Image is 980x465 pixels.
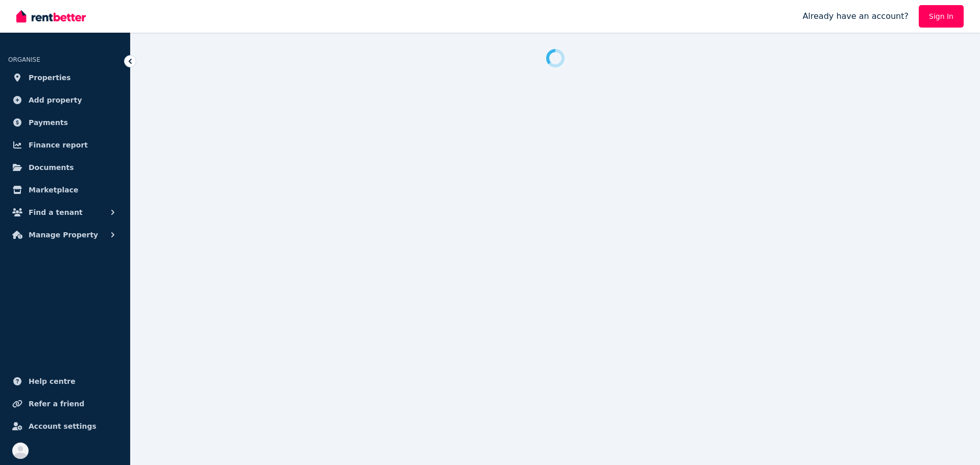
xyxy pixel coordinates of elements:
span: Refer a friend [29,398,84,410]
a: Finance report [8,135,122,155]
span: ORGANISE [8,56,40,63]
span: Properties [29,71,71,84]
a: Add property [8,90,122,110]
a: Help centre [8,371,122,391]
a: Documents [8,157,122,178]
span: Manage Property [29,229,98,241]
a: Refer a friend [8,394,122,414]
a: Properties [8,67,122,88]
span: Find a tenant [29,206,83,218]
span: Marketplace [29,184,78,196]
button: Manage Property [8,225,122,245]
a: Marketplace [8,180,122,200]
span: Account settings [29,420,96,432]
a: Payments [8,112,122,133]
span: Add property [29,94,82,106]
span: Documents [29,161,74,174]
a: Account settings [8,416,122,436]
button: Find a tenant [8,202,122,223]
span: Help centre [29,375,76,387]
span: Already have an account? [802,10,909,22]
a: Sign In [919,5,964,28]
span: Finance report [29,139,88,151]
span: Payments [29,116,68,129]
img: RentBetter [16,9,86,24]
